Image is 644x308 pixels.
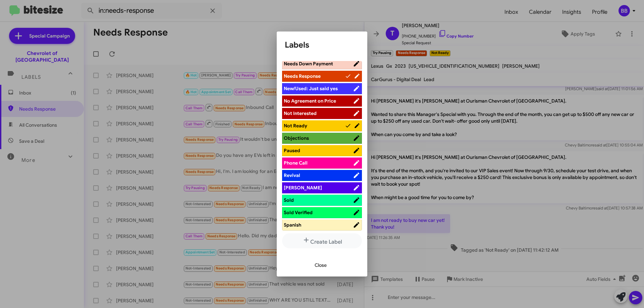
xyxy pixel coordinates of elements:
span: Sold Verified [284,209,313,215]
span: Revival [284,172,300,178]
button: Create Label [282,233,362,248]
span: Needs Down Payment [284,61,333,67]
button: Close [309,259,332,271]
span: Needs Response [284,73,321,79]
span: Not Interested [284,110,317,116]
span: Close [315,259,327,271]
span: Objections [284,135,309,141]
span: [PERSON_NAME] [284,185,322,191]
span: Paused [284,147,300,153]
span: Sold [284,197,294,203]
span: Phone Call [284,160,308,166]
span: New/Used: Just said yes [284,85,338,91]
span: Spanish [284,222,301,228]
h1: Labels [285,40,359,50]
span: Not Ready [284,123,307,129]
span: No Agreement on Price [284,98,336,104]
